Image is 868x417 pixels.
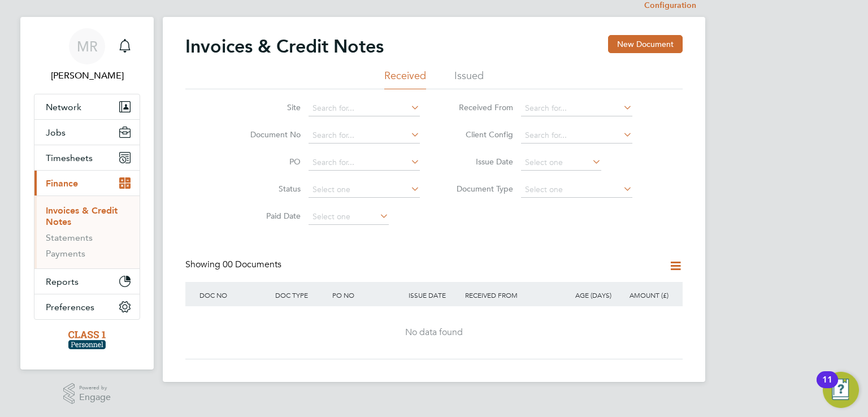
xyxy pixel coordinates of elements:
span: Network [46,102,81,112]
input: Search for... [309,101,420,116]
button: Reports [34,269,140,294]
input: Select one [521,182,632,198]
button: Open Resource Center, 11 new notifications [823,372,859,408]
a: Go to home page [34,331,140,349]
li: Received [384,69,426,89]
span: MR [77,39,98,54]
input: Select one [309,209,389,225]
a: MR[PERSON_NAME] [34,28,140,82]
span: Reports [46,276,79,287]
label: Issue Date [448,157,513,167]
span: Timesheets [46,153,93,163]
label: Client Config [448,129,513,140]
span: Finance [46,178,78,189]
button: Network [34,94,140,119]
input: Search for... [309,155,420,171]
label: Site [236,102,301,112]
div: ISSUE DATE [406,282,463,308]
input: Select one [521,155,601,171]
input: Search for... [309,128,420,144]
div: DOC TYPE [272,282,329,308]
a: Powered byEngage [63,383,111,405]
h2: Invoices & Credit Notes [185,35,384,58]
button: Finance [34,171,140,196]
span: Powered by [79,383,111,393]
span: 00 Documents [223,259,281,270]
button: New Document [608,35,683,53]
div: DOC NO [197,282,272,308]
img: class1personnel-logo-retina.png [68,331,106,349]
label: PO [236,157,301,167]
a: Statements [46,232,93,243]
span: Preferences [46,302,94,312]
span: Jobs [46,127,66,138]
div: AGE (DAYS) [557,282,614,308]
div: Showing [185,259,284,271]
button: Jobs [34,120,140,145]
label: Document No [236,129,301,140]
input: Search for... [521,101,632,116]
div: PO NO [329,282,405,308]
span: Marco Rodriguez [34,69,140,82]
div: No data found [197,327,671,338]
nav: Main navigation [20,17,154,370]
li: Issued [454,69,484,89]
div: RECEIVED FROM [462,282,557,308]
input: Select one [309,182,420,198]
div: 11 [822,380,832,394]
label: Document Type [448,184,513,194]
button: Preferences [34,294,140,319]
label: Paid Date [236,211,301,221]
input: Search for... [521,128,632,144]
div: AMOUNT (£) [614,282,671,308]
span: Engage [79,393,111,402]
button: Timesheets [34,145,140,170]
a: Payments [46,248,85,259]
a: Invoices & Credit Notes [46,205,118,227]
div: Finance [34,196,140,268]
label: Received From [448,102,513,112]
label: Status [236,184,301,194]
